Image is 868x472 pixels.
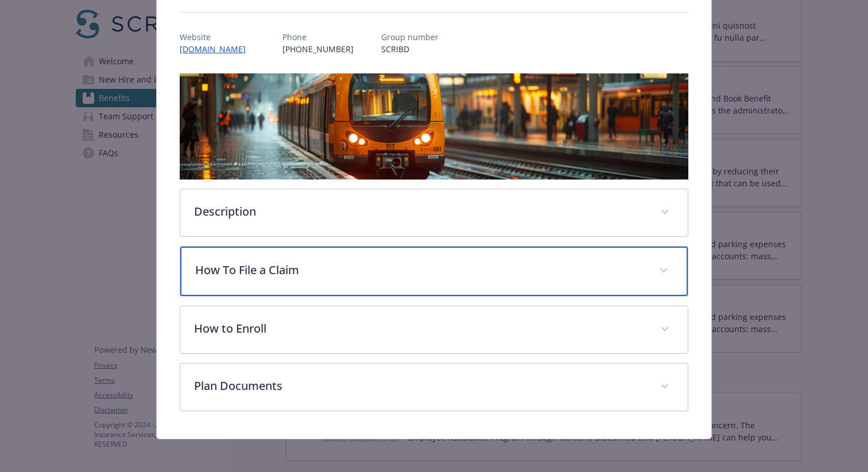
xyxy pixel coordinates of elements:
[194,320,646,337] p: How to Enroll
[180,306,688,353] div: How to Enroll
[381,43,439,55] p: SCRIBD
[381,31,439,43] p: Group number
[180,189,688,236] div: Description
[194,377,646,395] p: Plan Documents
[180,44,255,54] a: [DOMAIN_NAME]
[282,43,354,55] p: [PHONE_NUMBER]
[180,73,688,180] img: banner
[180,31,255,43] p: Website
[282,31,354,43] p: Phone
[180,247,688,296] div: How To File a Claim
[194,203,646,220] p: Description
[180,364,688,411] div: Plan Documents
[195,262,645,279] p: How To File a Claim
